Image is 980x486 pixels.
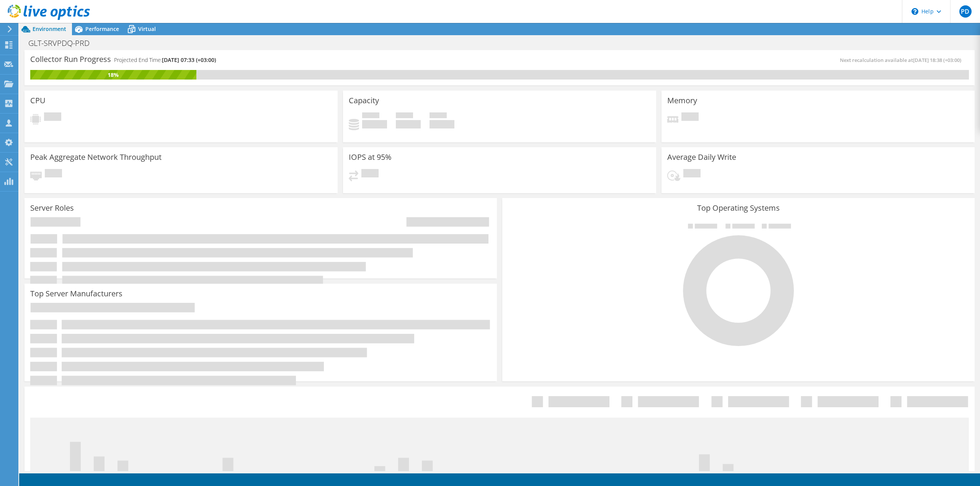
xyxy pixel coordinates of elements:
[396,112,413,120] span: Free
[30,71,196,79] div: 18%
[162,56,216,63] span: [DATE] 07:33 (+03:00)
[44,112,61,123] span: Pending
[361,169,379,179] span: Pending
[667,96,697,105] h3: Memory
[683,169,701,179] span: Pending
[30,96,46,105] h3: CPU
[430,112,447,120] span: Total
[362,120,387,128] h4: 0 GiB
[508,204,969,212] h3: Top Operating Systems
[667,153,736,161] h3: Average Daily Write
[25,39,101,47] h1: GLT-SRVPDQ-PRD
[362,112,379,120] span: Used
[349,96,379,105] h3: Capacity
[85,25,119,33] span: Performance
[45,169,62,179] span: Pending
[681,112,699,123] span: Pending
[840,57,965,63] span: Next recalculation available at
[138,25,156,33] span: Virtual
[30,289,122,298] h3: Top Server Manufacturers
[30,204,74,212] h3: Server Roles
[349,153,392,161] h3: IOPS at 95%
[959,5,972,18] span: PD
[30,153,162,161] h3: Peak Aggregate Network Throughput
[396,120,421,128] h4: 0 GiB
[430,120,454,128] h4: 0 GiB
[913,57,961,63] span: [DATE] 18:38 (+03:00)
[33,25,66,33] span: Environment
[911,8,918,15] svg: \n
[114,56,216,64] h4: Projected End Time:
